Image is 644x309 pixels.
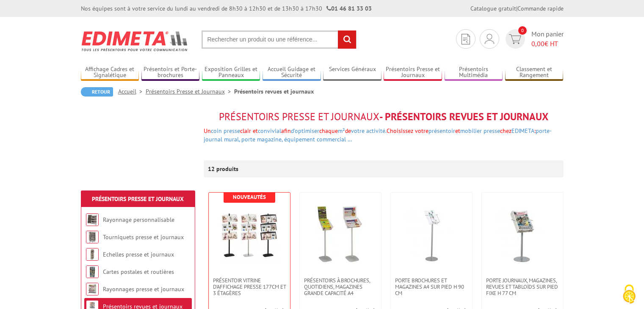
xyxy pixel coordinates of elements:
[209,277,290,296] a: Présentoir vitrine d'affichage presse 177cm et 3 étagères
[509,34,521,44] img: devis rapide
[300,277,381,296] a: Présentoirs à brochures, quotidiens, magazines grande capacité A4
[445,66,503,80] a: Présentoirs Multimédia
[81,87,113,97] a: Retour
[81,66,139,80] a: Affichage Cadres et Signalétique
[486,277,559,296] span: Porte Journaux, Magazines, Revues et Tabloïds sur pied fixe H 77 cm
[517,5,564,12] a: Commande rapide
[470,4,564,13] div: |
[118,88,146,95] a: Accueil
[460,127,500,135] a: mobilier presse
[103,216,174,223] a: Rayonnage personnalisable
[614,280,644,309] button: Cookies (fenêtre modale)
[384,66,442,80] a: Présentoirs Presse et Journaux
[86,213,99,226] img: Rayonnage personnalisable
[220,205,279,265] img: Présentoir vitrine d'affichage presse 177cm et 3 étagères
[304,277,377,296] span: Présentoirs à brochures, quotidiens, magazines grande capacité A4
[462,34,470,44] img: devis rapide
[213,277,286,296] span: Présentoir vitrine d'affichage presse 177cm et 3 étagères
[202,66,260,80] a: Exposition Grilles et Panneaux
[234,87,314,96] li: Présentoirs revues et journaux
[531,39,564,49] span: € HT
[326,5,372,12] strong: 01 46 81 33 03
[485,34,494,44] img: devis rapide
[219,110,379,123] span: Présentoirs Presse et Journaux
[92,195,184,203] a: Présentoirs Presse et Journaux
[202,30,357,49] input: Rechercher un produit ou une référence...
[351,127,387,135] a: votre activité.
[263,66,321,80] a: Accueil Guidage et Sécurité
[518,26,527,35] span: 0
[103,233,184,241] a: Tourniquets presse et journaux
[224,127,240,135] a: presse
[146,88,234,95] a: Présentoirs Presse et Journaux
[81,4,372,13] div: Nos équipes sont à votre service du lundi au vendredi de 8h30 à 12h30 et de 13h30 à 17h30
[505,66,564,80] a: Classement et Rangement
[204,127,552,143] a: porte-journal mural,
[204,127,552,143] span: chez :
[284,135,352,143] a: équipement commercial …
[86,231,99,243] img: Tourniquets presse et journaux
[395,277,468,296] span: Porte brochures et magazines A4 sur pied H 90 cm
[503,29,564,49] a: devis rapide 0 Mon panier 0,00€ HT
[511,127,534,135] a: EDIMETA
[291,127,319,135] a: d’optimiser
[241,135,282,143] a: porte magazine,
[208,160,240,177] p: 12 produits
[402,205,461,265] img: Porte brochures et magazines A4 sur pied H 90 cm
[470,5,516,12] a: Catalogue gratuit
[204,127,552,143] font: Un
[531,29,564,49] span: Mon panier
[428,127,455,135] a: présentoir
[258,127,281,135] a: convivial
[338,127,345,135] a: m²
[493,205,552,265] img: Porte Journaux, Magazines, Revues et Tabloïds sur pied fixe H 77 cm
[455,127,460,135] span: et
[233,193,266,201] b: Nouveautés
[619,284,640,305] img: Cookies (fenêtre modale)
[81,25,189,57] img: Edimeta
[222,127,428,135] font: clair et afin chaque de Choisissez votre
[531,39,544,48] span: 0,00
[338,30,356,49] input: rechercher
[311,205,370,265] img: Présentoirs à brochures, quotidiens, magazines grande capacité A4
[211,127,222,135] a: coin
[391,277,472,296] a: Porte brochures et magazines A4 sur pied H 90 cm
[482,277,563,296] a: Porte Journaux, Magazines, Revues et Tabloïds sur pied fixe H 77 cm
[141,66,200,80] a: Présentoirs et Porte-brochures
[204,111,564,122] h1: - Présentoirs revues et journaux
[323,66,381,80] a: Services Généraux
